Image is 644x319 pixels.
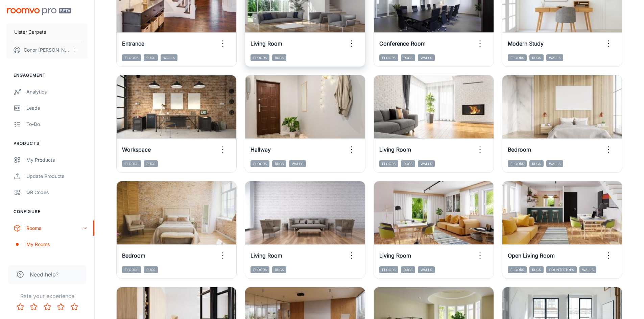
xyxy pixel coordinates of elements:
span: Floors [379,160,398,167]
div: QR Codes [26,189,88,196]
span: Walls [289,160,306,167]
span: Rugs [529,160,544,167]
button: Conor [PERSON_NAME] [7,41,88,59]
div: Leads [26,104,88,112]
div: To-do [26,121,88,128]
span: Walls [418,54,435,61]
h6: Living Room [379,145,411,154]
span: Floors [122,160,141,167]
div: Analytics [26,88,88,96]
span: Countertops [546,266,577,273]
h6: Living Room [379,251,411,260]
div: My Rooms [26,241,88,248]
span: Walls [161,54,177,61]
h6: Living Room [251,39,282,48]
h6: Modern Study [508,39,544,48]
button: Rate 4 star [54,300,68,314]
span: Rugs [401,160,415,167]
h6: Open Living Room [508,251,555,260]
span: Floors [379,266,398,273]
button: Ulster Carpets [7,23,88,41]
span: Rugs [272,266,286,273]
h6: Bedroom [508,145,531,154]
span: Floors [251,266,269,273]
h6: Bedroom [122,251,145,260]
h6: Conference Room [379,39,426,48]
span: Floors [251,54,269,61]
h6: Workspace [122,145,151,154]
span: Floors [122,266,141,273]
div: Rooms [26,224,82,232]
span: Rugs [272,54,286,61]
div: Update Products [26,172,88,180]
span: Rugs [272,160,286,167]
span: Rugs [529,266,544,273]
span: Rugs [144,54,158,61]
p: Conor [PERSON_NAME] [24,46,71,54]
h6: Hallway [251,145,271,154]
span: Floors [508,266,527,273]
button: Rate 3 star [41,300,54,314]
span: Walls [546,54,563,61]
button: Rate 1 star [14,300,27,314]
span: Walls [579,266,596,273]
p: Rate your experience [5,292,89,300]
span: Need help? [30,270,58,278]
span: Floors [251,160,269,167]
button: Rate 5 star [68,300,81,314]
div: My Products [26,156,88,164]
h6: Living Room [251,251,282,260]
span: Rugs [144,160,158,167]
span: Walls [546,160,563,167]
span: Rugs [144,266,158,273]
span: Walls [418,266,435,273]
h6: Entrance [122,39,144,48]
p: Ulster Carpets [14,28,46,36]
span: Floors [379,54,398,61]
span: Floors [508,160,527,167]
span: Walls [418,160,435,167]
span: Rugs [401,266,415,273]
button: Rate 2 star [27,300,41,314]
span: Floors [508,54,527,61]
div: Designer Rooms [26,257,88,264]
span: Floors [122,54,141,61]
img: Roomvo PRO Beta [7,8,71,15]
span: Rugs [529,54,544,61]
span: Rugs [401,54,415,61]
